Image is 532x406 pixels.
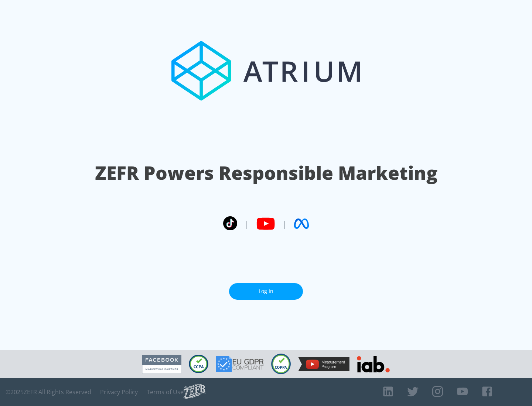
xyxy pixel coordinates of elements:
img: YouTube Measurement Program [298,357,349,371]
img: Facebook Marketing Partner [142,355,181,374]
img: COPPA Compliant [271,354,291,374]
span: © 2025 ZEFR All Rights Reserved [6,388,91,396]
img: CCPA Compliant [189,355,208,373]
img: IAB [357,356,390,372]
span: | [245,218,249,229]
a: Terms of Use [147,388,184,396]
a: Privacy Policy [100,388,138,396]
h1: ZEFR Powers Responsible Marketing [95,160,437,186]
span: | [282,218,287,229]
img: GDPR Compliant [216,356,264,372]
a: Log In [229,283,303,300]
